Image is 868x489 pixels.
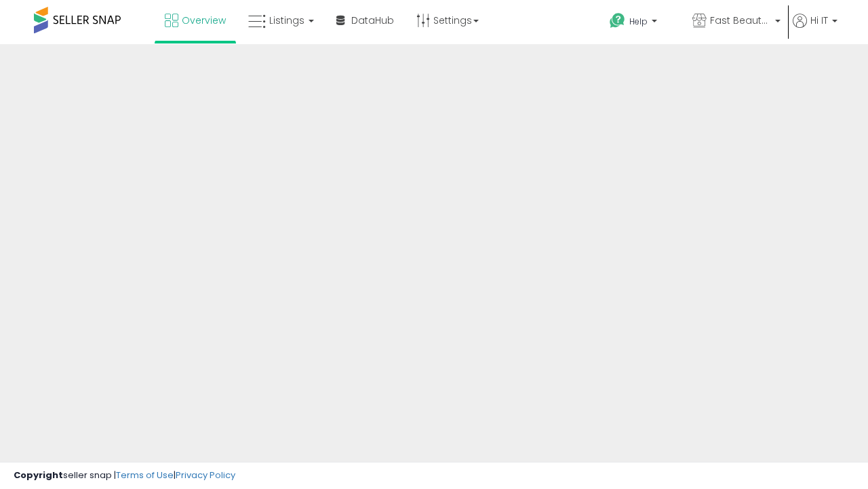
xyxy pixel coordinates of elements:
[629,16,648,27] span: Help
[176,469,235,482] a: Privacy Policy
[599,2,680,44] a: Help
[116,469,174,482] a: Terms of Use
[710,14,771,27] span: Fast Beauty ([GEOGRAPHIC_DATA])
[351,14,394,27] span: DataHub
[14,469,63,482] strong: Copyright
[269,14,304,27] span: Listings
[793,14,837,44] a: Hi IT
[609,12,626,29] i: Get Help
[182,14,226,27] span: Overview
[14,469,235,482] div: seller snap | |
[810,14,828,27] span: Hi IT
